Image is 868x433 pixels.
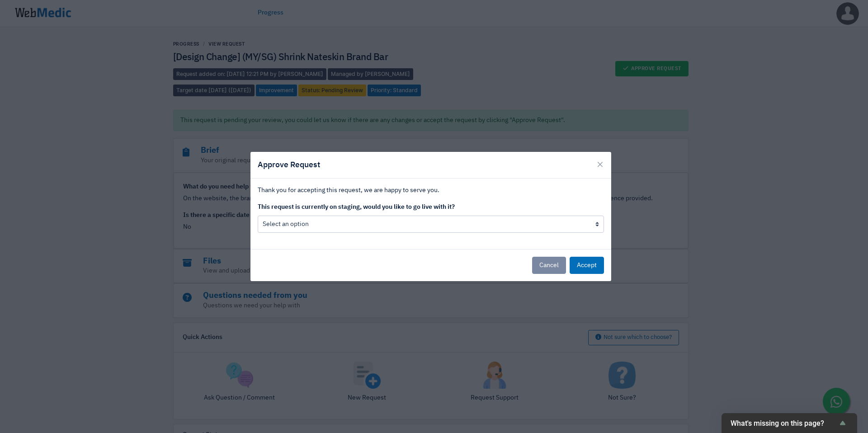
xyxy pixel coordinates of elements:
span: What's missing on this page? [731,419,837,428]
button: Show survey - What's missing on this page? [731,418,848,428]
p: Thank you for accepting this request, we are happy to serve you. [258,186,604,195]
strong: This request is currently on staging, would you like to go live with it? [258,204,455,210]
button: Close [589,152,611,177]
h5: Approve Request [258,159,320,171]
button: Accept [570,257,604,274]
button: Cancel [532,257,566,274]
span: × [596,158,604,171]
